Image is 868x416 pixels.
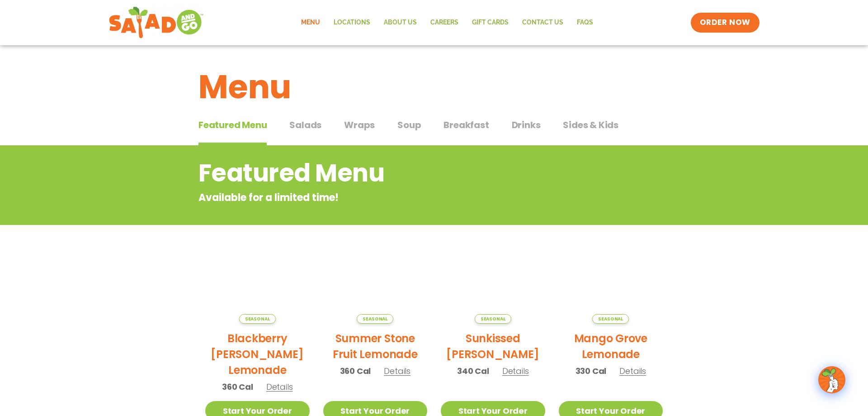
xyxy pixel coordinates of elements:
span: Seasonal [357,314,393,324]
a: GIFT CARDS [465,12,515,33]
img: Product photo for Sunkissed Yuzu Lemonade [441,256,545,324]
p: Available for a limited time! [198,190,597,205]
h1: Menu [198,62,670,111]
span: Breakfast [443,118,489,132]
a: Locations [327,12,377,33]
a: About Us [377,12,424,33]
img: Product photo for Blackberry Bramble Lemonade [205,256,310,324]
span: Seasonal [592,314,629,324]
span: Drinks [512,118,541,132]
h2: Summer Stone Fruit Lemonade [323,330,428,362]
img: Product photo for Mango Grove Lemonade [559,256,663,324]
span: Salads [289,118,321,132]
span: 340 Cal [457,365,489,377]
a: FAQs [570,12,600,33]
h2: Sunkissed [PERSON_NAME] [441,330,545,362]
a: ORDER NOW [691,13,759,33]
h2: Featured Menu [198,155,597,191]
a: Menu [294,12,327,33]
img: new-SAG-logo-768×292 [108,5,204,41]
span: Soup [397,118,421,132]
div: Tabbed content [198,115,670,146]
span: Details [619,365,646,377]
span: Seasonal [239,314,276,324]
span: Details [266,381,293,392]
img: wpChatIcon [819,367,844,392]
span: 330 Cal [576,365,607,377]
h2: Blackberry [PERSON_NAME] Lemonade [205,330,310,378]
span: Details [502,365,529,377]
span: 360 Cal [222,381,253,393]
nav: Menu [294,12,600,33]
span: Sides & Kids [563,118,618,132]
img: Product photo for Summer Stone Fruit Lemonade [323,256,428,324]
h2: Mango Grove Lemonade [559,330,663,362]
span: ORDER NOW [700,17,750,28]
span: Details [384,365,410,377]
span: 360 Cal [340,365,371,377]
span: Seasonal [475,314,511,324]
a: Contact Us [515,12,570,33]
span: Featured Menu [198,118,267,132]
a: Careers [424,12,465,33]
span: Wraps [344,118,375,132]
